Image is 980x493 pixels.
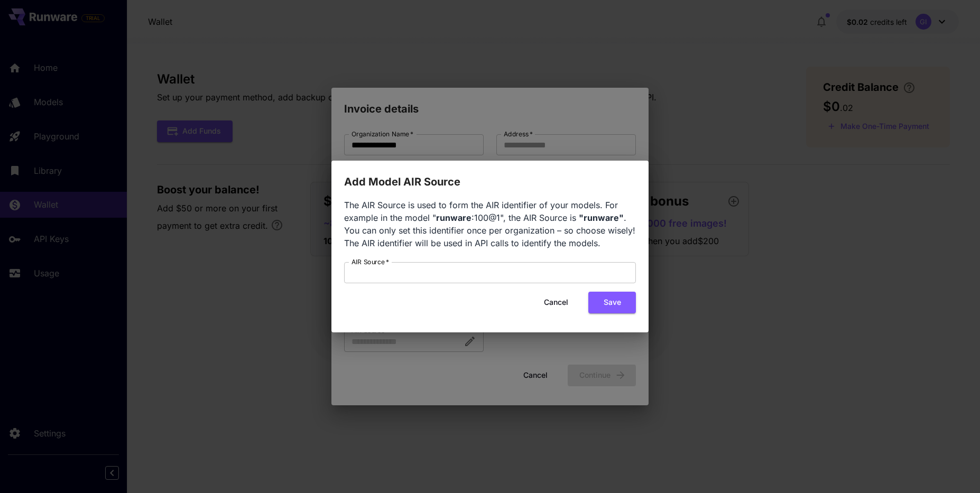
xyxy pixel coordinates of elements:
[532,292,580,313] button: Cancel
[588,292,636,313] button: Save
[352,257,389,266] label: AIR Source
[579,212,624,223] b: "runware"
[436,212,471,223] b: runware
[344,200,635,248] span: The AIR Source is used to form the AIR identifier of your models. For example in the model " :100...
[331,161,649,190] h2: Add Model AIR Source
